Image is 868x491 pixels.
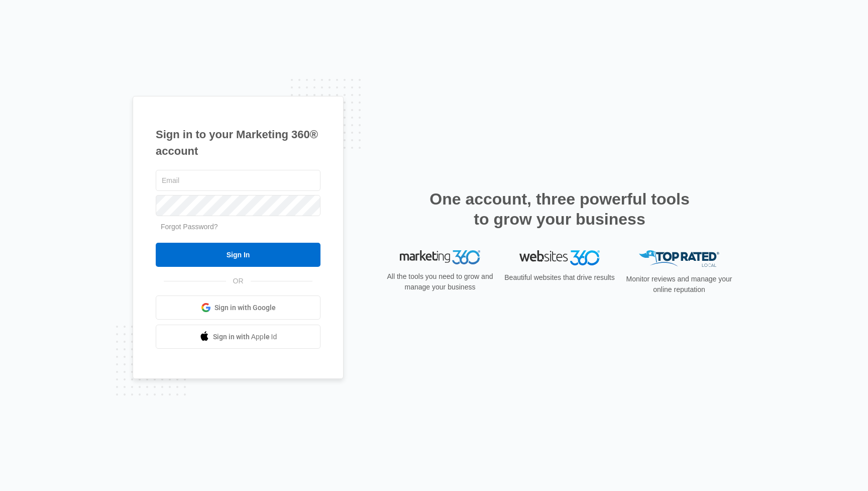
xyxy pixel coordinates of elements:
input: Email [156,170,320,191]
img: Marketing 360 [400,250,480,264]
a: Sign in with Apple Id [156,325,320,349]
a: Forgot Password? [161,223,218,231]
span: Sign in with Apple Id [213,332,277,342]
h2: One account, three powerful tools to grow your business [426,189,693,229]
p: Beautiful websites that drive results [503,272,616,283]
img: Top Rated Local [639,250,719,267]
span: Sign in with Google [214,303,276,313]
img: Websites 360 [519,250,600,265]
a: Sign in with Google [156,296,320,320]
p: All the tools you need to grow and manage your business [384,271,496,292]
input: Sign In [156,243,320,267]
p: Monitor reviews and manage your online reputation [623,274,735,295]
h1: Sign in to your Marketing 360® account [156,126,320,159]
span: OR [226,276,251,286]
